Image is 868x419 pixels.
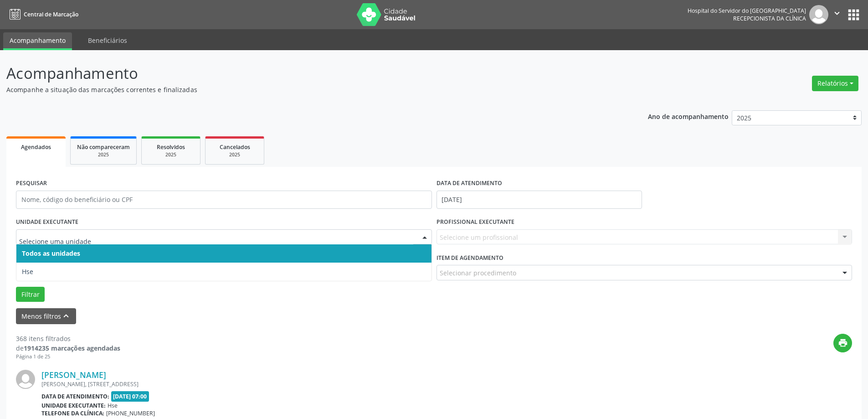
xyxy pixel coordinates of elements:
[24,10,78,18] span: Central de Marcação
[6,62,605,85] p: Acompanhamento
[832,8,842,18] i: 
[733,15,806,22] span: Recepcionista da clínica
[16,334,120,343] div: 368 itens filtrados
[688,7,806,15] div: Hospital do Servidor do [GEOGRAPHIC_DATA]
[106,409,155,417] span: [PHONE_NUMBER]
[648,110,729,122] p: Ano de acompanhamento
[16,287,45,302] button: Filtrar
[16,308,76,324] button: Menos filtroskeyboard_arrow_up
[16,370,35,389] img: img
[16,176,47,191] label: PESQUISAR
[6,7,78,22] a: Central de Marcação
[148,151,194,158] div: 2025
[16,191,432,209] input: Nome, código do beneficiário ou CPF
[220,143,250,151] span: Cancelados
[437,215,514,229] label: PROFISSIONAL EXECUTANTE
[212,151,257,158] div: 2025
[16,343,120,353] div: de
[157,143,185,151] span: Resolvidos
[22,249,80,258] span: Todos as unidades
[22,267,33,276] span: Hse
[437,176,502,191] label: DATA DE ATENDIMENTO
[21,143,51,151] span: Agendados
[6,85,605,94] p: Acompanhe a situação das marcações correntes e finalizadas
[61,311,71,321] i: keyboard_arrow_up
[41,402,106,409] b: Unidade executante:
[108,402,118,409] span: Hse
[846,7,862,23] button: apps
[440,268,516,278] span: Selecionar procedimento
[833,334,852,352] button: print
[838,338,848,348] i: print
[77,151,130,158] div: 2025
[82,32,134,48] a: Beneficiários
[3,32,72,50] a: Acompanhamento
[24,344,120,352] strong: 1914235 marcações agendadas
[41,380,715,388] div: [PERSON_NAME], [STREET_ADDRESS]
[812,76,858,91] button: Relatórios
[437,191,642,209] input: Selecione um intervalo
[111,391,149,402] span: [DATE] 07:00
[828,5,846,24] button: 
[16,353,120,361] div: Página 1 de 25
[77,143,130,151] span: Não compareceram
[41,370,106,380] a: [PERSON_NAME]
[437,251,503,265] label: Item de agendamento
[16,215,78,229] label: UNIDADE EXECUTANTE
[41,409,104,417] b: Telefone da clínica:
[41,393,109,400] b: Data de atendimento:
[809,5,828,24] img: img
[19,233,413,251] input: Selecione uma unidade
